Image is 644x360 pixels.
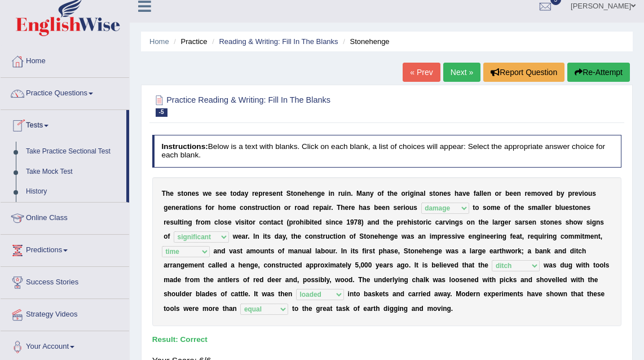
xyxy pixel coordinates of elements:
b: o [584,190,588,197]
b: e [575,190,579,197]
b: i [329,218,331,226]
b: e [228,218,232,226]
a: History [21,182,126,202]
a: Tests [1,110,126,138]
b: e [497,204,501,212]
b: i [327,204,329,212]
b: h [218,204,222,212]
b: o [284,204,288,212]
b: i [414,190,416,197]
b: v [235,218,239,226]
b: i [329,190,330,197]
a: Next » [443,63,480,82]
a: Take Mock Test [21,162,126,182]
b: r [424,218,426,226]
b: r [164,218,166,226]
b: 1 [346,218,350,226]
b: e [170,190,174,197]
b: 8 [358,218,361,226]
b: n [386,204,390,212]
b: i [582,190,584,197]
b: r [405,190,408,197]
b: ( [286,218,289,226]
b: t [246,218,249,226]
b: i [239,218,241,226]
b: p [289,218,293,226]
b: u [260,204,264,212]
h4: Below is a text with blanks. Click on each blank, a list of choices will appear: Select the appro... [152,135,622,167]
b: n [471,218,475,226]
b: h [385,218,389,226]
b: h [166,190,170,197]
b: t [271,218,274,226]
b: o [222,204,226,212]
b: e [394,190,398,197]
b: t [280,190,283,197]
b: f [205,204,208,212]
b: o [249,218,253,226]
b: e [301,190,305,197]
b: n [366,190,370,197]
b: d [549,190,553,197]
b: a [537,204,541,212]
b: o [183,190,187,197]
b: t [231,190,233,197]
b: n [267,218,271,226]
b: o [208,204,211,212]
b: s [483,204,487,212]
b: o [244,204,248,212]
b: e [485,218,489,226]
button: Report Question [483,63,564,82]
b: f [381,190,383,197]
b: a [274,218,277,226]
b: t [255,204,258,212]
b: e [545,204,549,212]
b: i [411,218,413,226]
a: « Prev [403,63,440,82]
b: h [407,218,411,226]
b: t [387,190,390,197]
b: i [404,204,405,212]
b: e [321,190,325,197]
b: h [390,190,394,197]
b: T [337,204,341,212]
b: e [527,190,531,197]
b: n [171,204,175,212]
b: c [277,218,281,226]
b: e [219,190,223,197]
a: Reading & Writing: Fill In The Blanks [219,37,338,46]
b: p [258,190,262,197]
b: s [195,190,199,197]
b: t [473,204,475,212]
b: m [491,204,497,212]
b: e [175,204,179,212]
b: n [416,190,420,197]
b: r [253,218,255,226]
b: t [268,204,270,212]
b: s [252,204,255,212]
b: y [245,190,249,197]
b: a [420,190,424,197]
b: o [495,190,499,197]
b: o [475,204,479,212]
b: e [397,204,401,212]
b: r [338,190,341,197]
h2: Practice Reading & Writing: Fill In The Blanks [152,93,443,117]
b: a [362,190,366,197]
b: u [409,204,413,212]
b: Instructions: [161,142,208,151]
b: e [314,218,318,226]
b: n [347,190,351,197]
b: n [313,190,317,197]
b: b [557,190,561,197]
b: e [166,218,170,226]
b: p [397,218,401,226]
b: h [480,218,484,226]
b: o [401,190,405,197]
b: n [439,190,443,197]
b: b [505,190,509,197]
b: f [196,218,198,226]
b: g [317,190,321,197]
b: h [455,190,458,197]
b: e [404,218,408,226]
